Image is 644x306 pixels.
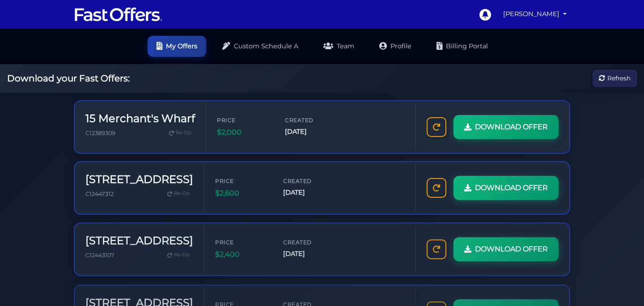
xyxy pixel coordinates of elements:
[174,190,190,198] span: Re-Do
[283,238,337,246] span: Created
[164,188,193,200] a: Re-Do
[217,116,271,124] span: Price
[148,36,206,57] a: My Offers
[176,129,191,137] span: Re-Do
[215,238,269,246] span: Price
[85,251,114,258] span: C12443107
[453,115,559,139] a: DOWNLOAD OFFER
[453,176,559,200] a: DOWNLOAD OFFER
[215,177,269,185] span: Price
[85,112,195,125] h3: 15 Merchant's Wharf
[607,73,631,83] span: Refresh
[164,249,193,260] a: Re-Do
[283,187,337,198] span: [DATE]
[165,127,195,139] a: Re-Do
[85,234,193,247] h3: [STREET_ADDRESS]
[475,182,548,194] span: DOWNLOAD OFFER
[370,36,420,57] a: Profile
[314,36,363,57] a: Team
[7,73,130,84] h2: Download your Fast Offers:
[85,190,114,197] span: C12447312
[453,237,559,261] a: DOWNLOAD OFFER
[475,243,548,255] span: DOWNLOAD OFFER
[215,248,269,260] span: $2,400
[283,248,337,259] span: [DATE]
[285,127,339,137] span: [DATE]
[85,173,193,186] h3: [STREET_ADDRESS]
[213,36,307,57] a: Custom Schedule A
[593,70,637,87] button: Refresh
[475,121,548,133] span: DOWNLOAD OFFER
[215,187,269,199] span: $2,600
[217,127,271,138] span: $2,000
[174,251,190,259] span: Re-Do
[285,116,339,124] span: Created
[428,36,497,57] a: Billing Portal
[500,5,570,23] a: [PERSON_NAME]
[283,177,337,185] span: Created
[85,129,115,136] span: C12389309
